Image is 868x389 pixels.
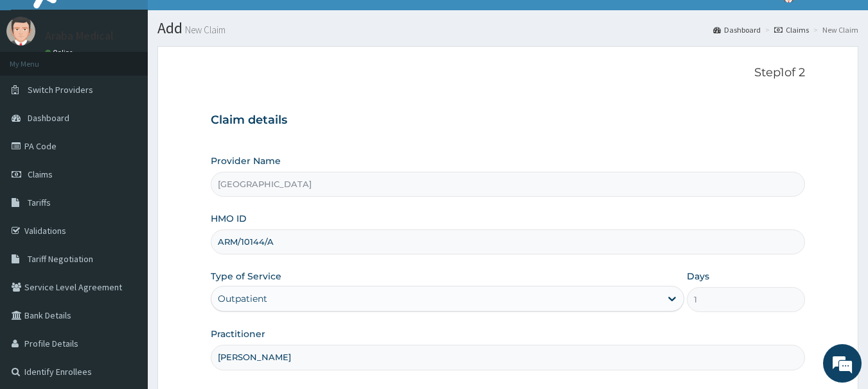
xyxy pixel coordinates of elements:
[24,64,52,96] img: d_794563401_company_1708531726252_794563401
[6,256,245,301] textarea: Type your message and hit 'Enter'
[211,345,806,370] input: Enter Name
[211,270,281,283] label: Type of Service
[75,114,177,244] span: We're online!
[182,25,226,35] small: New Claim
[774,24,809,35] a: Claims
[28,197,51,208] span: Tariffs
[67,72,216,88] div: Chat with us now
[810,24,858,35] li: New Claim
[211,154,281,167] label: Provider Name
[28,253,93,265] span: Tariff Negotiation
[218,292,267,305] div: Outpatient
[211,229,806,254] input: Enter HMO ID
[713,24,761,35] a: Dashboard
[45,30,114,42] p: Araba Medical
[211,327,265,340] label: Practitioner
[28,169,53,180] span: Claims
[211,66,806,80] p: Step 1 of 2
[211,212,247,225] label: HMO ID
[45,48,76,57] a: Online
[211,6,242,37] div: Minimize live chat window
[687,270,709,283] label: Days
[211,113,806,128] h3: Claim details
[28,84,93,95] span: Switch Providers
[28,112,69,124] span: Dashboard
[157,20,858,37] h1: Add
[6,17,35,46] img: User Image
